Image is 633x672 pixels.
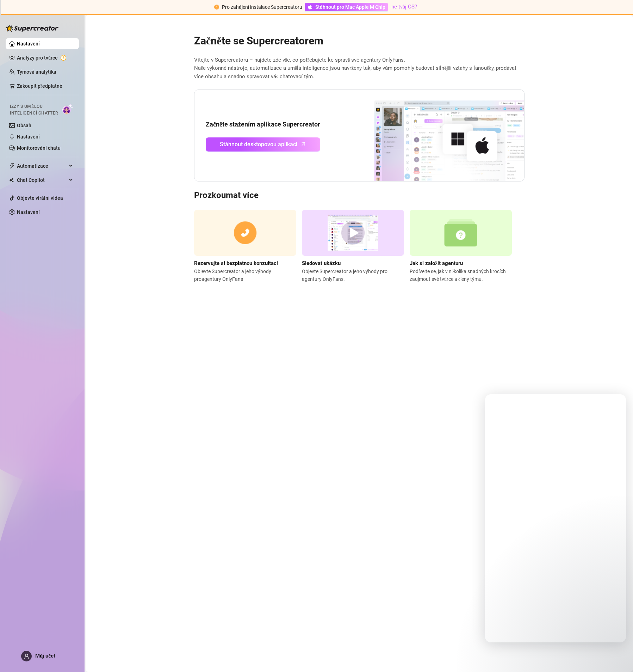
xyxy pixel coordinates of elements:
a: Zakoupit předplatné [17,83,62,89]
img: logo-BBDzfeDw.svg [6,25,58,32]
font: Začněte stažením aplikace Supercreator [206,121,320,128]
font: agentury OnlyFans [201,276,243,282]
font: Jak si založit agenturu [410,260,463,266]
img: Chat Copilot [9,178,14,183]
font: Pro zahájení instalace Supercreatoru [222,4,302,10]
font: Podívejte se, jak v několika snadných krocích zaujmout své tvůrce a členy týmu. [410,269,506,282]
a: Obsah [17,123,31,128]
font: Objevte Supercreator a jeho výhody pro [194,269,271,282]
font: Sledovat ukázku [302,260,341,266]
span: blesk [9,163,15,169]
font: Chat Copilot [17,177,45,183]
a: Objevte virální videa [17,195,63,201]
font: Stáhnout desktopovou aplikaci [220,141,297,148]
a: Nastavení [17,134,40,140]
a: ne tvůj OS? [391,4,417,10]
font: Automatizace [17,163,48,169]
a: Nastavení [17,209,40,215]
font: Izzy s umělou inteligencí Chatter [10,104,58,116]
font: Naše výkonné nástroje, automatizace a umělá inteligence jsou navrženy tak, aby vám pomohly budova... [194,65,517,80]
span: jablko [308,5,312,10]
a: Stáhnout pro Mac Apple M Chip [305,3,388,11]
img: demoverze Supercreator [302,210,404,256]
span: vykřičník [214,5,219,10]
iframe: Živý chat s interkomem [485,394,626,642]
font: Stáhnout pro Mac Apple M Chip [315,4,385,10]
font: Objevte Supercreator a jeho výhody pro agentury OnlyFans. [302,269,387,282]
a: Rezervujte si bezplatnou konzultaciObjevte Supercreator a jeho výhody proagentury OnlyFans [194,210,296,283]
img: konzultační hovor [194,210,296,256]
a: Nastavení [17,41,40,47]
a: Sledovat ukázkuObjevte Supercreator a jeho výhody pro agentury OnlyFans. [302,210,404,283]
a: Analýzy pro tvůrce vykřičník [17,52,73,63]
span: uživatel [24,654,29,659]
iframe: Živý chat s interkomem [609,648,626,665]
a: Monitorování chatu [17,145,61,151]
img: AI Chatter [62,104,73,114]
font: Začněte se Supercreatorem [194,35,323,47]
a: Stáhnout desktopovou aplikacišipka nahoru [206,137,320,152]
span: šipka nahoru [300,140,308,148]
img: stáhnout aplikaci [348,90,524,181]
a: Jak si založit agenturuPodívejte se, jak v několika snadných krocích zaujmout své tvůrce a členy ... [410,210,512,283]
a: Týmová analytika [17,69,56,75]
img: průvodce založením agentury [410,210,512,256]
font: Prozkoumat více [194,190,259,200]
font: Můj účet [35,653,55,659]
font: Rezervujte si bezplatnou konzultaci [194,260,278,266]
font: Vítejte v Supercreatoru – najdete zde vše, co potřebujete ke správě své agentury OnlyFans. [194,57,405,63]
